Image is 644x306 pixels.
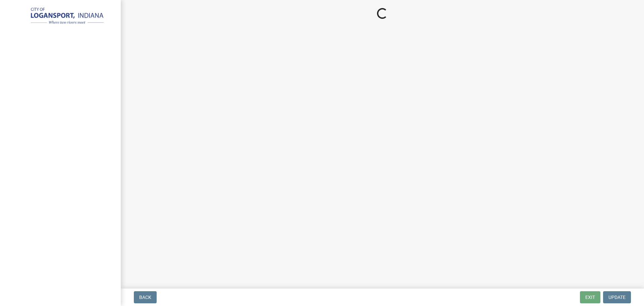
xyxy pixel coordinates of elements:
[603,291,631,303] button: Update
[580,291,600,303] button: Exit
[134,291,157,303] button: Back
[139,295,151,300] span: Back
[608,295,626,300] span: Update
[13,7,110,26] img: City of Logansport, Indiana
